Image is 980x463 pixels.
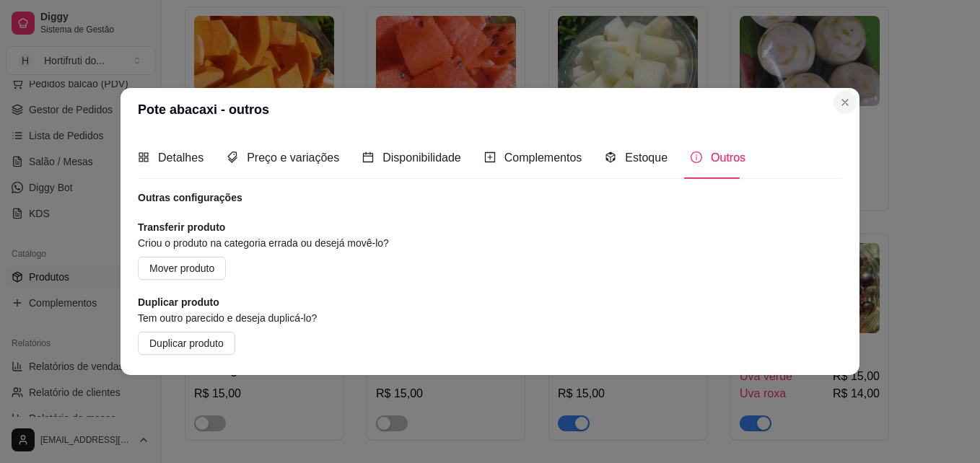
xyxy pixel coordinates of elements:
article: Criou o produto na categoria errada ou desejá movê-lo? [138,235,554,251]
header: Pote abacaxi - outros [121,88,859,131]
span: Complementos [504,151,582,164]
span: Detalhes [158,151,204,164]
span: Estoque [625,151,668,164]
span: info-circle [691,151,702,163]
article: Transferir produto [138,219,554,235]
button: Duplicar produto [138,332,235,355]
article: Outras configurações [138,190,842,205]
span: appstore [138,151,149,163]
span: plus-square [484,151,496,163]
article: Tem outro parecido e deseja duplicá-lo? [138,310,554,326]
span: Mover produto [149,260,214,276]
span: code-sandbox [605,151,616,163]
button: Mover produto [138,257,226,280]
span: Disponibilidade [382,151,461,164]
button: Close [834,91,857,114]
span: Duplicar produto [149,335,224,351]
span: calendar [362,151,374,163]
article: Duplicar produto [138,294,554,310]
span: tags [227,151,238,163]
span: Outros [711,151,745,164]
span: Preço e variações [247,151,339,164]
